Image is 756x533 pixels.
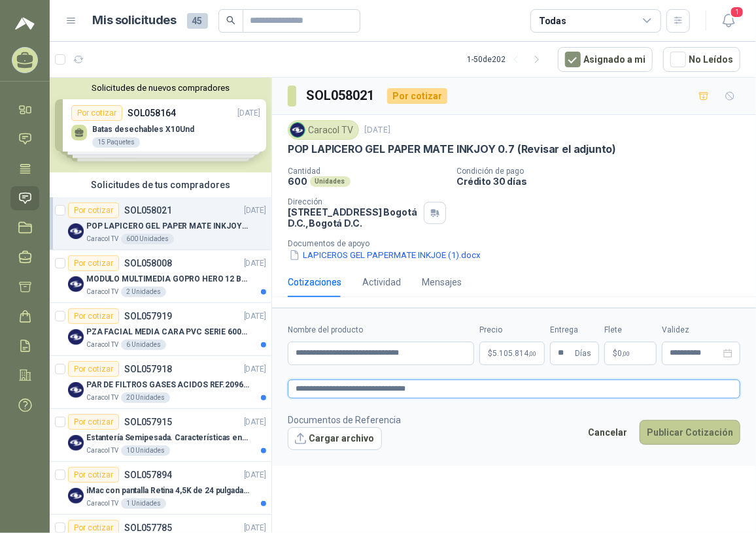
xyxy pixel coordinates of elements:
div: 20 Unidades [121,393,170,403]
div: 6 Unidades [121,340,166,350]
a: Por cotizarSOL058021[DATE] Company LogoPOP LAPICERO GEL PAPER MATE INKJOY 0.7 (Revisar el adjunto... [50,197,271,250]
p: [DATE] [244,204,266,217]
div: Solicitudes de tus compradores [50,172,271,197]
p: Caracol TV [86,445,118,456]
span: 0 [617,349,630,357]
label: Entrega [550,324,599,336]
label: Flete [604,324,657,336]
a: Por cotizarSOL057915[DATE] Company LogoEstantería Semipesada. Características en el adjuntoCaraco... [50,409,271,462]
div: Unidades [310,176,351,187]
p: SOL058021 [124,206,172,215]
p: PZA FACIAL MEDIA CARA PVC SERIE 6000 3M [86,326,249,338]
div: 1 - 50 de 202 [467,49,547,70]
div: Por cotizar [68,255,119,271]
h3: SOL058021 [307,86,377,106]
span: 1 [730,6,744,18]
p: Condición de pago [456,167,751,176]
p: SOL057919 [124,312,172,321]
img: Company Logo [68,488,84,504]
p: iMac con pantalla Retina 4,5K de 24 pulgadas M4 [86,485,249,497]
p: Caracol TV [86,393,118,403]
p: [DATE] [244,310,266,323]
div: Por cotizar [68,202,119,218]
p: Documentos de Referencia [288,413,401,427]
img: Company Logo [290,123,305,137]
button: Publicar Cotización [640,420,740,445]
a: Por cotizarSOL058008[DATE] Company LogoMODULO MULTIMEDIA GOPRO HERO 12 BLACKCaracol TV2 Unidades [50,250,271,303]
span: Días [575,342,591,364]
p: SOL057785 [124,523,172,532]
div: Actividad [362,275,401,289]
span: 5.105.814 [492,349,536,357]
button: No Leídos [663,47,740,72]
a: Por cotizarSOL057919[DATE] Company LogoPZA FACIAL MEDIA CARA PVC SERIE 6000 3MCaracol TV6 Unidades [50,303,271,356]
img: Company Logo [68,329,84,345]
div: 10 Unidades [121,445,170,456]
p: Estantería Semipesada. Características en el adjunto [86,432,249,444]
span: $ [613,349,617,357]
div: Todas [539,14,566,28]
p: $ 0,00 [604,342,657,365]
div: Caracol TV [288,120,359,140]
p: SOL058008 [124,259,172,268]
p: Cantidad [288,167,446,176]
span: 45 [187,13,208,29]
div: Por cotizar [68,361,119,377]
p: Caracol TV [86,498,118,509]
img: Company Logo [68,382,84,398]
div: Solicitudes de nuevos compradoresPor cotizarSOL058164[DATE] Batas desechables X10Und15 PaquetesPo... [50,78,271,172]
button: Solicitudes de nuevos compradores [55,83,266,93]
p: PAR DE FILTROS GASES ACIDOS REF.2096 3M [86,379,249,391]
p: Dirección [288,197,419,206]
button: LAPICEROS GEL PAPERMATE INKJOE (1).docx [288,248,482,262]
a: Por cotizarSOL057918[DATE] Company LogoPAR DE FILTROS GASES ACIDOS REF.2096 3MCaracol TV20 Unidades [50,356,271,409]
div: Mensajes [422,275,462,289]
button: Asignado a mi [558,47,653,72]
p: [STREET_ADDRESS] Bogotá D.C. , Bogotá D.C. [288,206,419,229]
span: search [226,16,235,25]
p: $5.105.814,00 [479,342,545,365]
p: SOL057918 [124,364,172,374]
div: Por cotizar [387,88,447,104]
p: Caracol TV [86,340,118,350]
p: [DATE] [244,257,266,270]
p: [DATE] [244,469,266,481]
p: Caracol TV [86,234,118,244]
div: Por cotizar [68,414,119,430]
p: [DATE] [244,363,266,376]
label: Validez [662,324,740,336]
p: MODULO MULTIMEDIA GOPRO HERO 12 BLACK [86,273,249,285]
span: ,00 [528,350,536,357]
button: Cargar archivo [288,427,382,451]
div: 2 Unidades [121,287,166,297]
span: ,00 [622,350,630,357]
button: 1 [717,9,740,33]
p: POP LAPICERO GEL PAPER MATE INKJOY 0.7 (Revisar el adjunto) [288,142,616,156]
p: Crédito 30 días [456,176,751,187]
p: SOL057915 [124,417,172,427]
p: POP LAPICERO GEL PAPER MATE INKJOY 0.7 (Revisar el adjunto) [86,220,249,233]
div: 1 Unidades [121,498,166,509]
p: SOL057894 [124,470,172,479]
div: Cotizaciones [288,275,341,289]
p: [DATE] [244,416,266,428]
p: [DATE] [364,124,390,137]
img: Company Logo [68,276,84,292]
p: Documentos de apoyo [288,239,751,248]
img: Company Logo [68,435,84,451]
button: Cancelar [581,420,634,445]
img: Company Logo [68,223,84,239]
a: Por cotizarSOL057894[DATE] Company LogoiMac con pantalla Retina 4,5K de 24 pulgadas M4Caracol TV1... [50,462,271,515]
p: 600 [288,176,307,187]
div: 600 Unidades [121,234,174,244]
p: Caracol TV [86,287,118,297]
h1: Mis solicitudes [93,11,177,30]
img: Logo peakr [15,16,35,31]
label: Nombre del producto [288,324,474,336]
div: Por cotizar [68,467,119,483]
label: Precio [479,324,545,336]
div: Por cotizar [68,308,119,324]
